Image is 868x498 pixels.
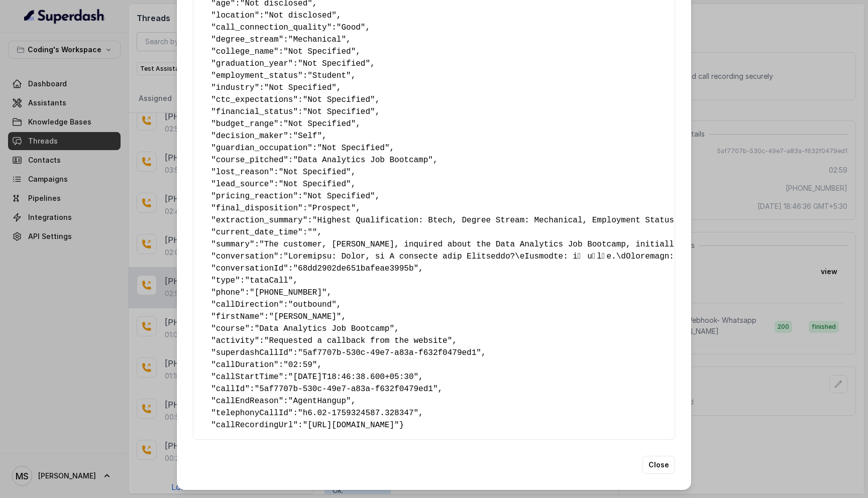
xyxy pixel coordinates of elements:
span: budget_range [216,119,274,129]
span: conversationId [216,264,283,273]
span: "Not Specified" [303,107,375,116]
span: "Not Specified" [283,119,356,129]
span: "Data Analytics Job Bootcamp" [293,156,432,165]
span: lead_source [216,180,269,189]
span: degree_stream [216,35,279,44]
span: "" [307,228,317,237]
span: "Mechanical" [288,35,346,44]
span: phone [216,288,240,297]
span: callDirection [216,300,279,309]
span: "tataCall" [245,276,293,285]
span: conversation [216,252,274,261]
span: "Not Specified" [264,83,337,92]
span: callStartTime [216,372,279,382]
span: financial_status [216,107,293,116]
button: Close [642,456,675,474]
span: superdashCallId [216,348,288,357]
span: "Not Specified" [303,192,375,201]
span: "Not Specified" [283,47,356,56]
span: "AgentHangup" [288,397,351,406]
span: type [216,276,235,285]
span: pricing_reaction [216,192,293,201]
span: "Student" [307,71,351,80]
span: final_disposition [216,204,298,213]
span: "[PHONE_NUMBER]" [250,288,327,297]
span: "Not disclosed" [264,11,337,20]
span: "Not Specified" [317,144,389,153]
span: callRecordingUrl [216,421,293,430]
span: "[URL][DOMAIN_NAME]" [303,421,399,430]
span: "[DATE]T18:46:38.600+05:30" [288,372,418,382]
span: "[PERSON_NAME]" [269,312,341,321]
span: "68dd2902de651bafeae3995b" [293,264,418,273]
span: extraction_summary [216,216,303,225]
span: decision_maker [216,132,283,141]
span: callDuration [216,360,274,369]
span: "Data Analytics Job Bootcamp" [255,324,394,333]
span: "Prospect" [307,204,356,213]
span: "Requested a callback from the website" [264,336,452,345]
span: "Not Specified" [279,168,351,177]
span: industry [216,83,255,92]
span: "5af7707b-530c-49e7-a83a-f632f0479ed1" [298,348,481,357]
span: summary [216,240,250,249]
span: callEndReason [216,397,279,406]
span: "outbound" [288,300,337,309]
span: activity [216,336,255,345]
span: "Not Specified" [298,59,370,68]
span: guardian_occupation [216,144,307,153]
span: "Good" [337,23,366,32]
span: ctc_expectations [216,95,293,104]
span: call_connection_quality [216,23,327,32]
span: "Not Specified" [303,95,375,104]
span: course_pitched [216,156,283,165]
span: "5af7707b-530c-49e7-a83a-f632f0479ed1" [255,385,438,394]
span: current_date_time [216,228,298,237]
span: "h6.02-1759324587.328347" [298,409,418,418]
span: course [216,324,245,333]
span: firstName [216,312,259,321]
span: college_name [216,47,274,56]
span: callId [216,385,245,394]
span: "02:59" [283,360,317,369]
span: lost_reason [216,168,269,177]
span: "Not Specified" [279,180,351,189]
span: graduation_year [216,59,288,68]
span: telephonyCallId [216,409,288,418]
span: "Self" [293,132,322,141]
span: location [216,11,255,20]
span: employment_status [216,71,298,80]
